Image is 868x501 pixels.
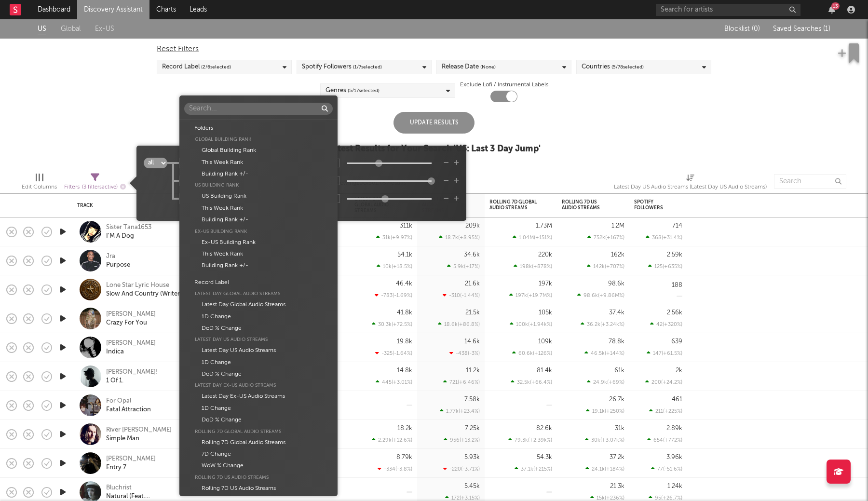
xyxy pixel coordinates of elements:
div: Rolling 7D US Audio Streams [184,472,333,483]
div: 1D Change [184,403,333,414]
div: Latest Day Ex-US Audio Streams [184,380,333,391]
div: Record Label [184,277,333,288]
div: Ex-US Building Rank [184,226,333,237]
div: Latest Day Ex-US Audio Streams [184,391,333,402]
div: DoD % Change [184,368,333,380]
input: Search... [184,103,333,115]
div: Building Rank +/- [184,214,333,226]
div: Ex-US Building Rank [184,237,333,248]
div: Folders [184,122,333,134]
div: DoD % Change [184,323,333,334]
div: Latest Day Global Audio Streams [184,299,333,311]
div: DoD % Change [184,414,333,426]
div: 1D Change [184,357,333,368]
div: 1D Change [184,311,333,323]
div: Building Rank +/- [184,260,333,271]
div: Latest Day US Audio Streams [184,345,333,356]
div: WoW % Change [184,460,333,472]
div: Latest Day Global Audio Streams [184,288,333,299]
div: This Week Rank [184,203,333,214]
div: 7D Change [184,448,333,460]
div: US Building Rank [184,180,333,190]
div: Global Building Rank [184,145,333,156]
div: Building Rank +/- [184,168,333,180]
div: Latest Day US Audio Streams [184,334,333,345]
div: This Week Rank [184,248,333,260]
div: Rolling 7D Global Audio Streams [184,426,333,437]
div: Global Building Rank [184,134,333,145]
div: This Week Rank [184,157,333,168]
div: Rolling 7D Global Audio Streams [184,437,333,448]
div: US Building Rank [184,190,333,202]
div: Rolling 7D US Audio Streams [184,483,333,494]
